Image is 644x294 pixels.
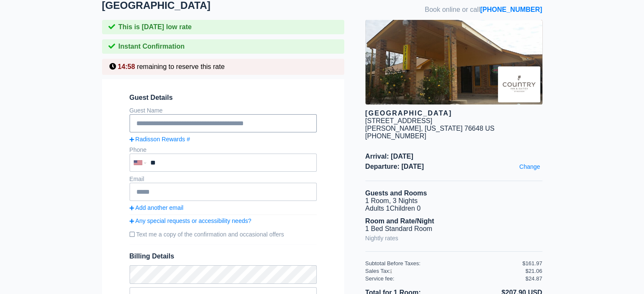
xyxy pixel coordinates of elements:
[480,6,542,13] a: [PHONE_NUMBER]
[365,268,522,274] div: Sales Tax:
[517,161,542,172] a: Change
[365,197,542,205] li: 1 Room, 3 Nights
[365,153,542,160] span: Arrival: [DATE]
[102,39,344,54] div: Instant Confirmation
[130,154,148,171] div: United States: +1
[130,107,163,114] label: Guest Name
[525,268,542,274] div: $21.06
[130,176,144,182] label: Email
[485,125,495,132] span: US
[130,136,317,143] a: Radisson Rewards #
[130,217,317,224] a: Any special requests or accessibility needs?
[365,110,542,117] div: [GEOGRAPHIC_DATA]
[365,117,432,125] div: [STREET_ADDRESS]
[365,275,522,282] div: Service fee:
[102,20,344,34] div: This is [DATE] low rate
[425,6,542,14] span: Book online or call
[130,228,317,241] label: Text me a copy of the confirmation and occasional offers
[425,125,462,132] span: [US_STATE]
[137,63,224,70] span: remaining to reserve this rate
[130,204,317,211] a: Add another email
[130,94,317,102] span: Guest Details
[365,260,522,267] div: Subtotal Before Taxes:
[365,132,542,140] div: [PHONE_NUMBER]
[365,125,423,132] span: [PERSON_NAME],
[525,275,542,282] div: $24.87
[365,233,398,244] a: Nightly rates
[365,163,542,170] span: Departure: [DATE]
[365,225,542,233] li: 1 Bed Standard Room
[365,205,542,212] li: Adults 1
[498,66,540,102] img: Brand logo for Westworld Country Inn
[390,205,420,212] span: Children 0
[365,190,427,197] b: Guests and Rooms
[365,217,434,225] b: Room and Rate/Night
[130,146,146,153] label: Phone
[365,20,542,104] img: hotel image
[464,125,484,132] span: 76648
[522,260,542,267] div: $161.97
[118,63,135,70] span: 14:58
[130,253,317,260] span: Billing Details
